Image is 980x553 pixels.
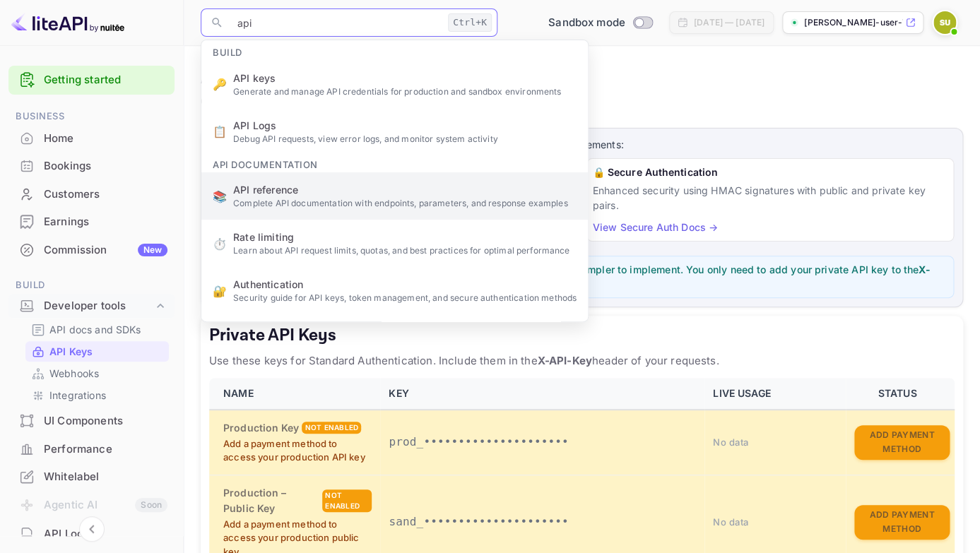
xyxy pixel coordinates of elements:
h6: Production – Public Key [223,485,319,516]
span: No data [713,516,748,528]
a: Add Payment Method [854,515,950,527]
span: Rate limiting [233,230,577,244]
a: API docs and SDKs [31,322,163,337]
img: LiteAPI logo [11,11,124,34]
div: Ctrl+K [448,13,492,32]
div: Whitelabel [8,463,175,491]
a: View Secure Auth Docs → [593,221,718,233]
div: Customers [8,181,175,208]
div: Integrations [25,385,169,405]
a: Customers [8,181,175,207]
button: Add Payment Method [854,505,950,540]
div: Home [44,131,167,147]
h5: Private API Keys [209,324,955,347]
div: Performance [44,441,167,458]
a: Bookings [8,153,175,179]
a: API Logs [8,521,175,547]
span: Build [8,278,175,293]
div: Bookings [44,158,167,174]
div: Webhooks [25,363,169,383]
span: API keys [233,71,577,85]
span: Business [8,109,175,124]
div: Customers [44,186,167,203]
a: Webhooks [31,366,163,381]
th: NAME [209,378,380,410]
div: API Keys [25,341,169,362]
p: Debug API requests, view error logs, and monitor system activity [233,133,577,145]
p: Add a payment method to access your production API key [223,437,372,465]
div: API docs and SDKs [25,319,169,340]
button: Collapse navigation [79,516,105,542]
p: 📋 [213,123,227,140]
div: Earnings [8,208,175,236]
div: API Logs [8,521,175,548]
div: API Logs [44,526,167,542]
div: Not enabled [322,489,372,512]
p: Integrations [49,388,106,403]
h6: 🔒 Secure Authentication [593,165,948,180]
div: Developer tools [44,298,153,314]
p: 🔑 [213,76,227,93]
p: 🔐 [213,283,227,299]
th: KEY [380,378,704,410]
div: Getting started [8,66,175,95]
span: API Documentation [201,150,329,173]
p: prod_••••••••••••••••••••• [389,434,696,451]
p: Learn about API request limits, quotas, and best practices for optimal performance [233,244,577,257]
span: API reference [233,182,577,197]
div: Commission [44,242,167,258]
div: UI Components [44,413,167,429]
a: UI Components [8,408,175,434]
a: API Keys [31,344,163,359]
img: Sean User [933,11,956,34]
div: Home [8,125,175,153]
div: [DATE] — [DATE] [694,16,764,29]
div: Earnings [44,214,167,230]
th: STATUS [846,378,955,410]
button: Add Payment Method [854,425,950,460]
a: Add Payment Method [854,435,950,447]
div: New [138,244,167,256]
p: ⏱️ [213,235,227,252]
span: Build [201,38,254,61]
p: [PERSON_NAME]-user-76d4v.nuitee... [804,16,902,29]
a: CommissionNew [8,237,175,263]
a: Performance [8,436,175,462]
span: No data [713,436,748,448]
h6: Production Key [223,420,299,436]
a: Getting started [44,72,167,88]
p: API docs and SDKs [49,322,141,337]
p: Enhanced security using HMAC signatures with public and private key pairs. [593,183,948,213]
div: CommissionNew [8,237,175,264]
strong: X-API-Key [537,354,591,367]
a: Integrations [31,388,163,403]
p: Security guide for API keys, token management, and secure authentication methods [233,292,577,304]
th: LIVE USAGE [704,378,846,410]
a: Whitelabel [8,463,175,489]
p: sand_••••••••••••••••••••• [389,513,696,530]
p: Webhooks [49,366,99,381]
div: Bookings [8,153,175,180]
div: Whitelabel [44,469,167,485]
div: Switch to Production mode [543,15,658,31]
span: Authentication [233,277,577,292]
span: Sandbox mode [548,15,625,31]
span: API Logs [233,118,577,133]
div: Developer tools [8,294,175,319]
div: Not enabled [302,422,361,434]
p: Generate and manage API credentials for production and sandbox environments [233,85,577,98]
a: Home [8,125,175,151]
p: Use these keys for Standard Authentication. Include them in the header of your requests. [209,352,955,369]
p: 📚 [213,188,227,205]
a: Earnings [8,208,175,234]
p: Complete API documentation with endpoints, parameters, and response examples [233,197,577,210]
p: API Keys [49,344,93,359]
div: UI Components [8,408,175,435]
div: Performance [8,436,175,463]
input: Search (e.g. bookings, documentation) [229,8,442,37]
